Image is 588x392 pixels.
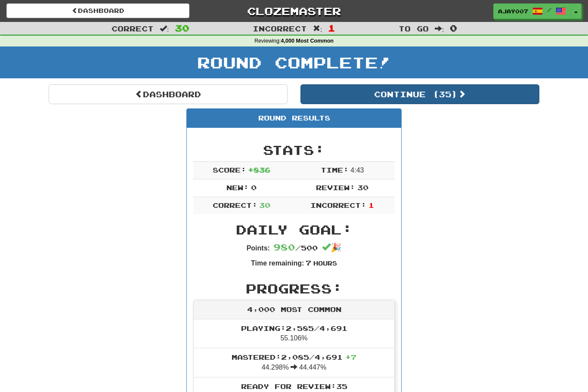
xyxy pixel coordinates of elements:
[213,201,257,209] span: Correct:
[248,166,270,174] span: + 836
[435,25,444,32] span: :
[399,24,429,33] span: To go
[193,281,395,296] h2: Progress:
[273,242,295,252] span: 980
[49,84,288,104] a: Dashboard
[232,353,356,361] span: Mastered: 2,085 / 4,691
[350,167,364,174] span: 4 : 43
[194,348,394,377] li: 44.298% 44.447%
[213,166,246,174] span: Score:
[241,324,347,332] span: Playing: 2,585 / 4,691
[194,319,394,349] li: 55.106%
[310,201,366,209] span: Incorrect:
[251,259,304,267] strong: Time remaining:
[547,7,551,13] span: /
[322,243,341,252] span: 🎉
[187,109,401,128] div: Round Results
[273,244,318,252] span: / 500
[450,23,457,33] span: 0
[368,201,374,209] span: 1
[193,222,395,237] h2: Daily Goal:
[281,38,334,44] strong: 4,000 Most Common
[175,23,189,33] span: 30
[194,300,394,319] div: 4,000 Most Common
[306,259,311,267] span: 7
[6,3,189,18] a: Dashboard
[493,3,571,19] a: ajay007 /
[345,353,356,361] span: + 7
[259,201,270,209] span: 30
[300,84,539,104] button: Continue (35)
[160,25,169,32] span: :
[247,244,270,252] strong: Points:
[3,54,585,71] h1: Round Complete!
[498,7,528,15] span: ajay007
[253,24,307,33] span: Incorrect
[241,382,347,390] span: Ready for Review: 35
[328,23,335,33] span: 1
[193,143,395,157] h2: Stats:
[111,24,154,33] span: Correct
[321,166,349,174] span: Time:
[251,183,257,191] span: 0
[313,259,337,267] small: Hours
[202,3,385,19] a: Clozemaster
[313,25,322,32] span: :
[357,183,368,191] span: 30
[226,183,249,191] span: New:
[316,183,355,191] span: Review:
